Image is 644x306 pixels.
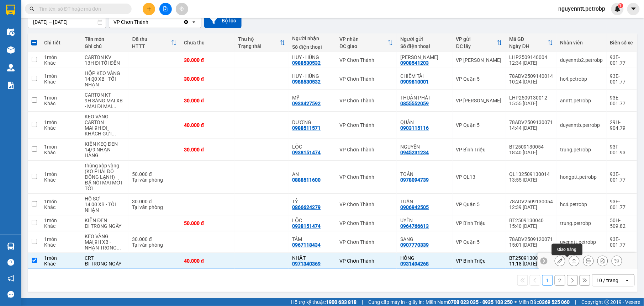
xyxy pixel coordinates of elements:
div: 0907770339 [400,242,429,248]
strong: 0369 525 060 [539,299,570,305]
div: 12:34 [DATE] [510,60,553,66]
div: 13:55 [DATE] [510,177,553,183]
div: 13H ĐI TỐI ĐẾN [85,60,125,66]
div: Trạng thái [238,43,280,49]
div: CHIÊM TÀI [400,73,449,79]
span: Hỗ trợ kỹ thuật: [291,298,357,306]
div: Ngày ĐH [510,43,548,49]
span: plus [147,6,152,11]
div: Khác [44,223,78,229]
div: VP Chơn Thành [340,57,394,63]
span: Cung cấp máy in - giấy in: [368,298,424,306]
button: 1 [542,275,553,286]
div: 0964766613 [400,223,429,229]
span: ... [112,103,116,109]
div: ĐC lấy [456,43,497,49]
div: 78ADV2509140014 [510,73,553,79]
div: HUY - HÙNG [292,73,333,79]
img: warehouse-icon [7,243,15,250]
div: CRT [85,255,125,261]
div: ĐI TRONG NGÀY [85,261,125,267]
div: Sửa đơn hàng [555,256,565,266]
div: BT2509130054 [510,144,553,150]
div: Khác [44,177,78,183]
th: Toggle SortBy [235,33,289,52]
div: 1 món [44,236,78,242]
div: HỒ SƠ [85,196,125,202]
div: 93E-001.77 [610,54,633,66]
div: VP Quận 5 [456,239,502,245]
div: 1 món [44,95,78,101]
div: duyenntb.petrobp [560,122,603,128]
div: hc4.petrobp [560,76,603,82]
svg: open [191,19,197,25]
div: 0988530532 [292,60,321,66]
div: Tên món [85,36,125,42]
div: VP Chơn Thành [340,76,394,82]
div: 0938151474 [292,150,321,155]
div: 1 món [44,73,78,79]
div: 1 món [44,171,78,177]
div: VP Chơn Thành [340,174,394,180]
div: 30.000 đ [132,199,177,204]
div: 93E-001.77 [610,171,633,183]
div: 50.000 đ [132,171,177,177]
th: Toggle SortBy [336,33,397,52]
div: LABO ĐẠI PHÁT [56,23,104,40]
div: 0909810001 [400,79,429,85]
div: Mã GD [510,36,548,42]
div: Tại văn phòng [132,177,177,183]
img: warehouse-icon [7,46,15,54]
div: 1 món [44,119,78,125]
th: Toggle SortBy [506,33,557,52]
div: VP Chơn Thành [340,122,394,128]
div: Khác [44,242,78,248]
img: warehouse-icon [7,28,15,36]
div: HUY - HÙNG [292,54,333,60]
div: uyenntt.petrobp [560,239,603,245]
span: nguyenntt.petrobp [553,4,611,13]
div: CARTON KV [85,54,125,60]
div: 0945231234 [400,150,429,155]
input: Select a date range. [28,16,106,28]
div: 15:55 [DATE] [510,101,553,106]
div: 0967118434 [292,242,321,248]
div: MAI 9H XB - NHẬN TRONG CHIỀU [85,239,125,251]
button: 2 [555,275,565,286]
div: 78ADV2509120071 [510,236,553,242]
strong: 1900 633 818 [326,299,357,305]
div: VP Quận 5 [456,202,502,207]
div: LỘC [292,144,333,150]
div: Giao hàng [569,256,580,266]
div: VP Bình Triệu [456,258,502,264]
div: 0933427592 [292,101,321,106]
div: NHẬT [292,255,333,261]
div: VP Chơn Thành [340,220,394,226]
div: 0978094739 [400,177,429,183]
svg: open [624,278,630,283]
input: Tìm tên, số ĐT hoặc mã đơn [39,5,123,13]
div: TUẤN [400,199,449,204]
div: VP QL13 [456,174,502,180]
div: VP Chơn Thành [340,147,394,152]
div: LHP2509130012 [510,95,553,101]
div: CARTON KT [85,92,125,98]
span: copyright [605,300,609,305]
div: Khác [44,204,78,210]
div: QL132509130014 [510,171,553,177]
div: MỸ [292,95,333,101]
sup: 1 [618,3,623,8]
div: VP Chơn Thành [340,258,394,264]
div: 78ADV2509130054 [510,199,553,204]
span: 1 [619,3,622,8]
div: 93E-001.77 [610,236,633,248]
div: 18:40 [DATE] [510,150,553,155]
div: anntt.petrobp [560,98,603,103]
div: 93E-001.77 [610,199,633,210]
div: 78ADV2509130071 [510,119,553,125]
div: HỘP KEO VÀNG [85,70,125,76]
div: Tại văn phòng [132,204,177,210]
div: HỒNG [400,255,449,261]
div: 40.000 đ [184,122,231,128]
div: 50H-509.82 [610,218,633,229]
